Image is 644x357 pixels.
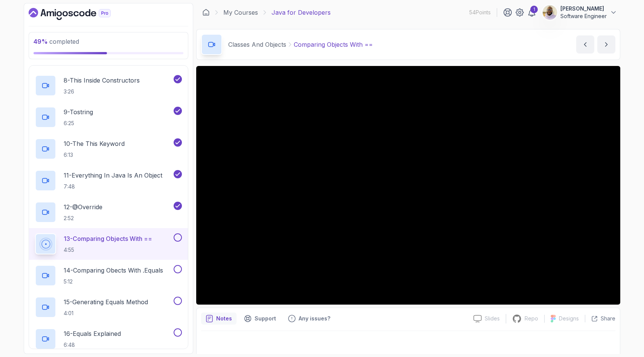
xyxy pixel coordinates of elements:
[64,341,121,349] p: 6:48
[560,12,607,20] p: Software Engineer
[35,170,182,191] button: 11-Everything In Java Is An Object7:48
[299,315,330,322] p: Any issues?
[272,8,331,17] p: Java for Developers
[64,151,125,159] p: 6:13
[64,310,148,317] p: 4:01
[525,315,538,322] p: Repo
[64,234,152,243] p: 13 - Comparing Objects With ==
[29,8,128,20] a: Dashboard
[64,246,152,254] p: 4:55
[35,233,182,254] button: 13-Comparing Objects With ==4:55
[35,202,182,223] button: 12-@Override2:52
[64,139,125,148] p: 10 - The This Keyword
[64,329,121,338] p: 16 - Equals Explained
[576,35,594,54] button: previous content
[64,266,163,275] p: 14 - Comparing Obects With .Equals
[64,297,148,306] p: 15 - Generating Equals Method
[469,9,491,16] p: 54 Points
[543,5,557,20] img: user profile image
[201,313,237,325] button: notes button
[35,297,182,318] button: 15-Generating Equals Method4:01
[35,265,182,286] button: 14-Comparing Obects With .Equals5:12
[597,35,615,54] button: next content
[485,315,500,322] p: Slides
[530,6,538,13] div: 1
[35,75,182,96] button: 8-This Inside Constructors3:26
[64,183,162,190] p: 7:48
[196,66,620,305] iframe: 12 - Comparing Objects with ==
[64,107,93,116] p: 9 - Tostring
[294,40,373,49] p: Comparing Objects With ==
[223,8,258,17] a: My Courses
[64,76,140,85] p: 8 - This Inside Constructors
[35,138,182,159] button: 10-The This Keyword6:13
[64,171,162,180] p: 11 - Everything In Java Is An Object
[559,315,579,322] p: Designs
[216,315,232,322] p: Notes
[64,120,93,127] p: 6:25
[240,313,281,325] button: Support button
[35,328,182,349] button: 16-Equals Explained6:48
[527,8,536,17] a: 1
[64,215,102,222] p: 2:52
[34,38,48,45] span: 49 %
[64,88,140,95] p: 3:26
[560,5,607,12] p: [PERSON_NAME]
[228,40,286,49] p: Classes And Objects
[601,315,615,322] p: Share
[255,315,276,322] p: Support
[34,38,79,45] span: completed
[585,315,615,322] button: Share
[284,313,335,325] button: Feedback button
[35,107,182,128] button: 9-Tostring6:25
[64,278,163,285] p: 5:12
[542,5,617,20] button: user profile image[PERSON_NAME]Software Engineer
[202,9,210,16] a: Dashboard
[64,202,102,211] p: 12 - @Override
